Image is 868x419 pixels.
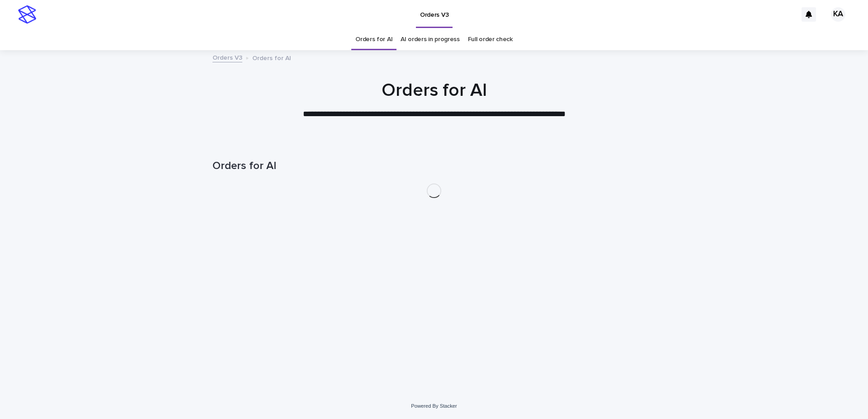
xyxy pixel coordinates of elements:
a: Powered By Stacker [411,403,457,409]
a: Orders for AI [355,29,392,50]
a: Orders V3 [212,52,242,62]
h1: Orders for AI [212,80,656,101]
h1: Orders for AI [212,160,656,173]
a: AI orders in progress [401,29,460,50]
div: KA [831,7,845,22]
p: Orders for AI [252,52,291,62]
img: stacker-logo-s-only.png [18,5,36,24]
a: Full order check [468,29,513,50]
